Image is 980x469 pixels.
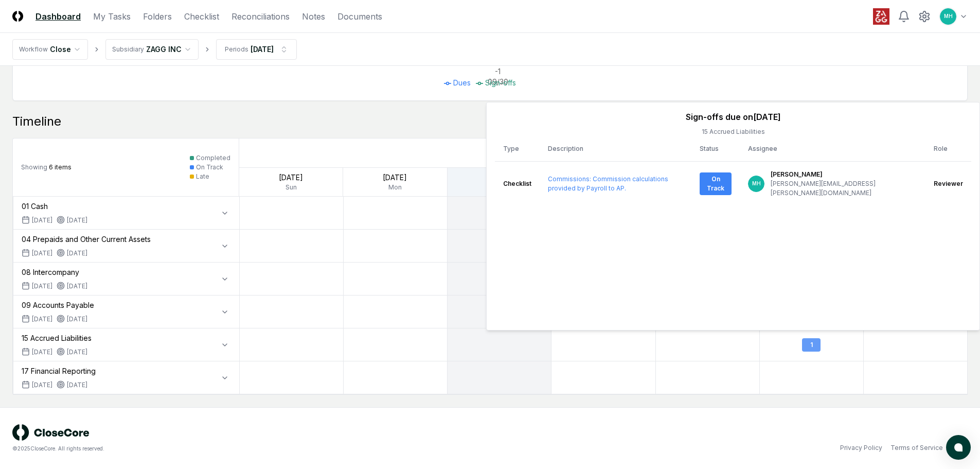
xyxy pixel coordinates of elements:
[32,315,52,324] span: [DATE]
[32,282,52,291] span: [DATE]
[32,380,52,390] span: [DATE]
[946,435,971,460] button: atlas-launcher
[302,10,325,23] a: Notes
[22,201,87,212] div: 01 Cash
[495,161,540,206] td: Checklist
[453,78,471,87] span: Dues
[12,424,90,441] img: logo
[32,249,52,258] span: [DATE]
[890,443,943,453] a: Terms of Service
[12,39,297,60] nav: breadcrumb
[343,183,447,192] div: Mon
[251,44,274,55] div: [DATE]
[802,338,821,352] div: 1
[239,172,343,183] div: [DATE]
[448,172,551,183] div: [DATE]
[939,7,957,26] button: MH
[448,183,551,192] div: Tue
[873,8,889,25] img: ZAGG logo
[93,10,131,23] a: My Tasks
[225,45,248,54] div: Periods
[216,39,297,60] button: Periods[DATE]
[21,163,72,172] div: 6 items
[32,216,52,225] span: [DATE]
[239,183,343,192] div: Sun
[22,333,92,343] div: 15 Accrued Liabilities
[57,348,87,357] div: [DATE]
[57,315,87,324] div: [DATE]
[343,172,447,183] div: [DATE]
[57,380,87,390] div: [DATE]
[19,45,48,54] div: Workflow
[184,10,219,23] a: Checklist
[840,443,882,453] a: Privacy Policy
[944,12,953,20] span: MH
[495,67,501,76] tspan: -1
[12,445,490,453] div: © 2025 CloseCore. All rights reserved.
[57,216,87,225] div: [DATE]
[35,10,81,23] a: Dashboard
[112,45,144,54] div: Subsidiary
[22,366,96,376] div: 17 Financial Reporting
[196,172,209,181] div: Late
[231,10,290,23] a: Reconciliations
[925,161,971,206] td: reviewer
[22,300,94,310] div: 09 Accounts Payable
[196,153,230,163] div: Completed
[22,267,87,277] div: 08 Intercompany
[771,179,917,198] div: [PERSON_NAME][EMAIL_ADDRESS][PERSON_NAME][DOMAIN_NAME]
[485,78,516,87] span: Sign-offs
[337,10,382,23] a: Documents
[12,113,968,130] div: Timeline
[32,348,52,357] span: [DATE]
[12,11,23,22] img: Logo
[57,249,87,258] div: [DATE]
[21,163,47,171] span: Showing
[196,163,223,172] div: On Track
[143,10,172,23] a: Folders
[22,234,151,245] div: 04 Prepaids and Other Current Assets
[57,282,87,291] div: [DATE]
